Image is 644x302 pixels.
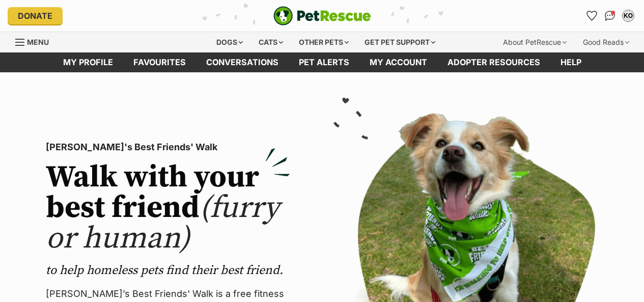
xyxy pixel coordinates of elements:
[251,32,290,52] div: Cats
[550,52,592,72] a: Help
[583,8,636,24] ul: Account quick links
[623,11,633,21] div: KO
[8,7,63,24] a: Donate
[273,6,371,25] img: logo-e224e6f780fb5917bec1dbf3a21bbac754714ae5b6737aabdf751b685950b380.svg
[46,262,290,279] p: to help homeless pets find their best friend.
[583,8,600,24] a: Favourites
[53,52,123,72] a: My profile
[496,32,574,52] div: About PetRescue
[123,52,196,72] a: Favourites
[15,32,56,50] a: Menu
[602,8,618,24] a: Conversations
[437,52,550,72] a: Adopter resources
[196,52,289,72] a: conversations
[292,32,356,52] div: Other pets
[357,32,442,52] div: Get pet support
[273,6,371,25] a: PetRescue
[576,32,636,52] div: Good Reads
[620,8,636,24] button: My account
[209,32,250,52] div: Dogs
[359,52,437,72] a: My account
[46,140,290,154] p: [PERSON_NAME]'s Best Friends' Walk
[46,162,290,254] h2: Walk with your best friend
[289,52,359,72] a: Pet alerts
[46,189,279,258] span: (furry or human)
[605,11,615,21] img: chat-41dd97257d64d25036548639549fe6c8038ab92f7586957e7f3b1b290dea8141.svg
[27,38,49,46] span: Menu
